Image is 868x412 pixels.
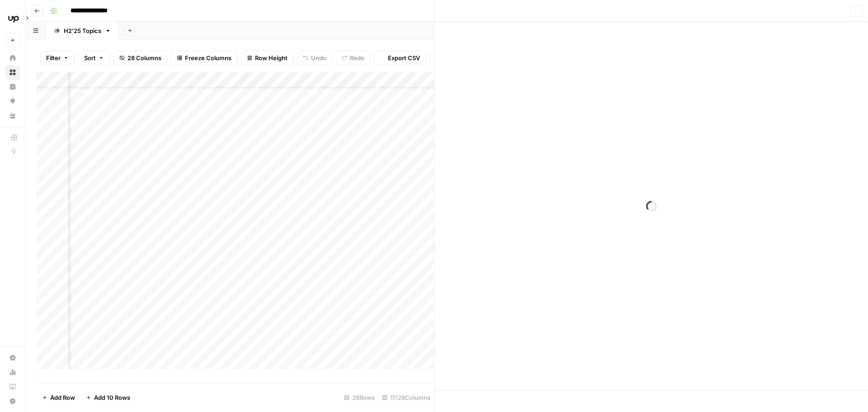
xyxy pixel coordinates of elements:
a: Home [5,51,20,65]
button: Export CSV [374,51,426,65]
span: Filter [46,53,61,62]
button: Help + Support [5,394,20,408]
span: Freeze Columns [185,53,231,62]
a: Browse [5,65,20,80]
a: Settings [5,350,20,365]
button: Add Row [37,390,80,405]
span: Redo [350,53,364,62]
a: Usage [5,365,20,379]
span: Row Height [255,53,288,62]
a: Insights [5,80,20,94]
div: 28 Rows [340,390,378,405]
span: Export CSV [388,53,420,62]
img: Upwork Logo [5,10,22,27]
button: Row Height [241,51,293,65]
button: Redo [336,51,370,65]
span: Undo [311,53,326,62]
a: Learning Hub [5,379,20,394]
button: Freeze Columns [171,51,237,65]
a: Opportunities [5,94,20,109]
span: Sort [84,53,96,62]
a: Your Data [5,109,20,123]
div: H2'25 Topics [64,26,101,35]
button: Add 10 Rows [80,390,136,405]
button: Sort [78,51,110,65]
span: Add Row [50,393,75,402]
a: H2'25 Topics [46,22,119,40]
div: 17/28 Columns [378,390,434,405]
button: Filter [40,51,75,65]
button: Undo [297,51,332,65]
span: 28 Columns [127,53,161,62]
button: 28 Columns [113,51,167,65]
span: Add 10 Rows [94,393,130,402]
button: Workspace: Upwork [5,7,20,30]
